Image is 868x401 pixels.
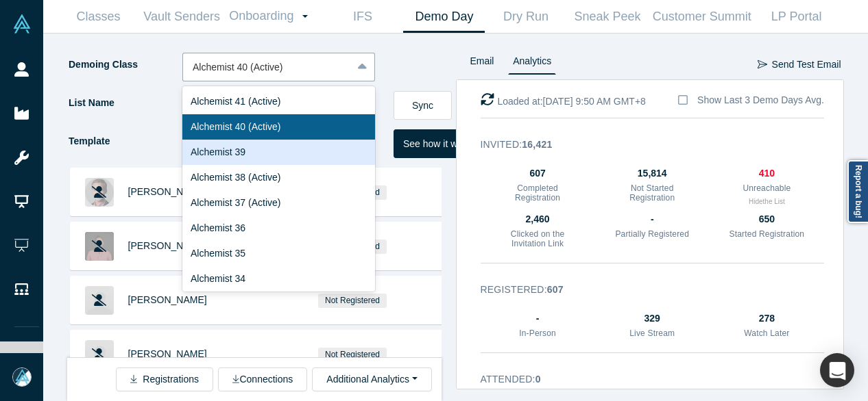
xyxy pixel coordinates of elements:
[697,93,824,107] div: Show Last 3 Demo Days Avg.
[499,166,576,181] div: 607
[58,1,139,33] a: Classes
[322,1,403,33] a: IFS
[728,212,805,227] div: 650
[182,216,375,241] div: Alchemist 36
[67,53,182,77] label: Demoing Class
[481,372,806,387] h3: Attended :
[481,138,806,152] h3: Invited :
[67,91,182,115] label: List Name
[394,129,485,158] button: See how it works
[182,114,375,140] div: Alchemist 40 (Active)
[499,328,576,338] h3: In-Person
[648,1,756,33] a: Customer Summit
[485,1,566,33] a: Dry Run
[218,367,307,391] button: Connections
[728,311,805,326] div: 278
[499,183,576,203] h3: Completed Registration
[182,89,375,114] div: Alchemist 41 (Active)
[508,53,556,75] a: Analytics
[757,53,842,77] button: Send Test Email
[182,266,375,292] div: Alchemist 34
[128,294,207,305] a: [PERSON_NAME]
[614,212,690,227] div: -
[728,183,805,193] h3: Unreachable
[499,212,576,227] div: 2,460
[318,348,387,362] span: Not Registered
[614,183,690,203] h3: Not Started Registration
[67,129,182,153] label: Template
[403,1,485,33] a: Demo Day
[466,53,499,75] a: Email
[481,92,646,109] div: Loaded at: [DATE] 9:50 AM GMT+8
[12,367,32,387] img: Mia Scott's Account
[128,348,207,359] a: [PERSON_NAME]
[847,160,868,223] a: Report a bug!
[128,186,207,197] a: [PERSON_NAME]
[728,328,805,338] h3: Watch Later
[116,367,213,391] button: Registrations
[182,140,375,165] div: Alchemist 39
[614,311,690,326] div: 329
[128,240,207,251] a: [PERSON_NAME]
[182,190,375,216] div: Alchemist 37 (Active)
[12,14,32,34] img: Alchemist Vault Logo
[535,374,541,385] strong: 0
[756,1,837,33] a: LP Portal
[728,166,805,181] div: 410
[224,1,322,32] a: Onboarding
[614,229,690,239] h3: Partially Registered
[614,328,690,338] h3: Live Stream
[547,284,564,295] strong: 607
[728,229,805,239] h3: Started Registration
[182,241,375,266] div: Alchemist 35
[139,1,224,33] a: Vault Senders
[182,165,375,190] div: Alchemist 38 (Active)
[481,283,806,297] h3: Registered :
[749,196,785,207] button: Hidethe List
[318,294,387,308] span: Not Registered
[566,1,648,33] a: Sneak Peek
[394,91,452,120] button: Sync
[614,166,690,181] div: 15,814
[522,139,552,150] strong: 16,421
[312,367,431,391] button: Additional Analytics
[499,311,576,326] div: -
[499,229,576,249] h3: Clicked on the Invitation Link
